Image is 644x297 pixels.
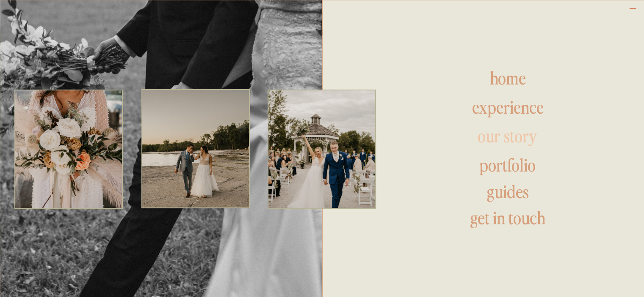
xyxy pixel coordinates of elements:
a: our story [411,127,605,147]
a: portfolio [418,156,598,176]
a: get in touch [418,209,598,229]
a: experience [426,98,590,118]
a: guides [418,183,598,203]
a: home [426,69,590,89]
